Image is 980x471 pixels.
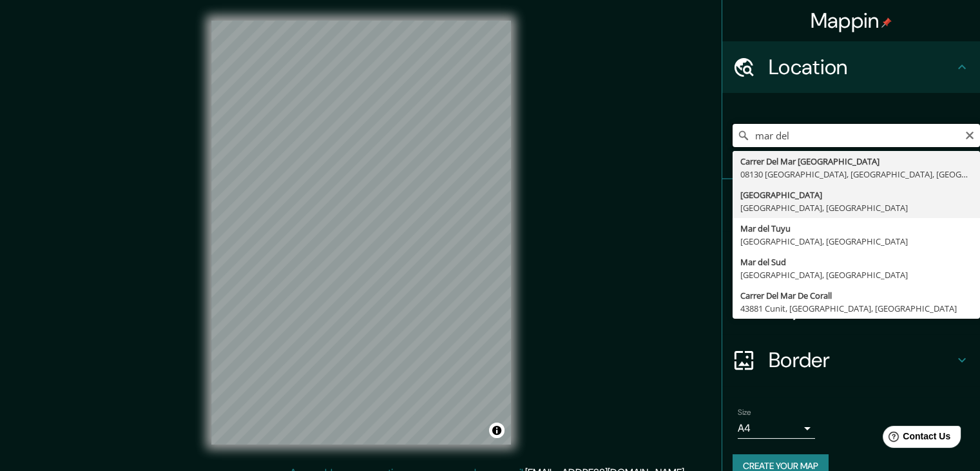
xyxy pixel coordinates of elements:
[722,283,980,334] div: Layout
[740,155,972,168] div: Carrer Del Mar [GEOGRAPHIC_DATA]
[811,8,892,34] h4: Mappin
[740,188,972,201] div: [GEOGRAPHIC_DATA]
[769,296,954,321] h4: Layout
[738,407,751,418] label: Size
[740,201,972,214] div: [GEOGRAPHIC_DATA], [GEOGRAPHIC_DATA]
[740,302,972,315] div: 43881 Cunit, [GEOGRAPHIC_DATA], [GEOGRAPHIC_DATA]
[489,423,504,438] button: Toggle attribution
[965,128,975,141] button: Clear
[722,179,980,231] div: Pins
[865,421,966,457] iframe: Help widget launcher
[740,168,972,181] div: 08130 [GEOGRAPHIC_DATA], [GEOGRAPHIC_DATA], [GEOGRAPHIC_DATA]
[733,124,980,147] input: Pick your city or area
[738,418,815,439] div: A4
[740,256,972,268] div: Mar del Sud
[722,231,980,283] div: Style
[722,334,980,386] div: Border
[769,54,954,80] h4: Location
[740,222,972,235] div: Mar del Tuyu
[881,17,892,28] img: pin-icon.png
[740,235,972,248] div: [GEOGRAPHIC_DATA], [GEOGRAPHIC_DATA]
[740,268,972,281] div: [GEOGRAPHIC_DATA], [GEOGRAPHIC_DATA]
[722,41,980,93] div: Location
[769,347,954,373] h4: Border
[211,21,511,445] canvas: Map
[740,289,972,302] div: Carrer Del Mar De Corall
